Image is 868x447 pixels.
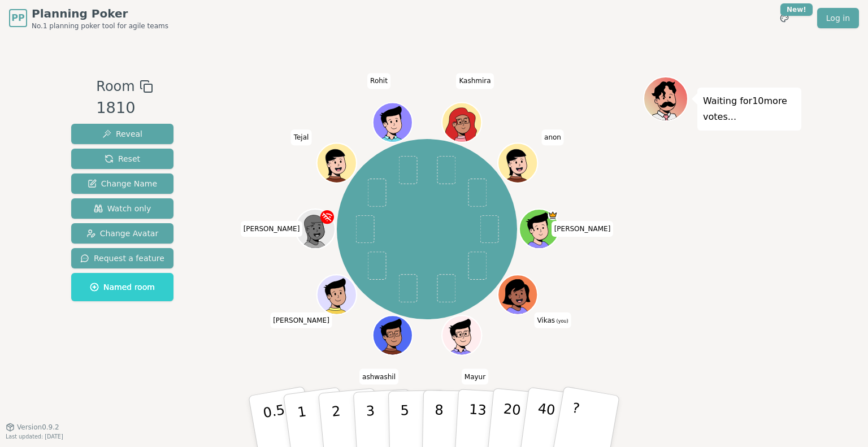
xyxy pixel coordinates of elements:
span: Click to change your name [291,129,312,145]
span: Last updated: [DATE] [6,433,63,440]
a: PPPlanning PokerNo.1 planning poker tool for agile teams [9,6,168,31]
span: Named room [90,281,155,293]
button: Reveal [71,124,173,144]
button: New! [774,8,795,28]
span: Reset [105,153,140,164]
span: Click to change your name [552,221,614,237]
button: Change Avatar [71,223,173,244]
span: (you) [555,319,568,324]
button: Request a feature [71,248,173,268]
span: Click to change your name [241,221,303,237]
div: New! [780,3,813,16]
span: PP [11,11,24,25]
span: Request a feature [80,253,164,264]
button: Click to change your avatar [499,276,536,313]
button: Watch only [71,198,173,219]
span: Click to change your name [359,369,398,385]
span: Click to change your name [541,129,564,145]
span: Reveal [102,128,142,140]
span: Watch only [94,203,151,214]
div: 1810 [96,97,153,120]
span: No.1 planning poker tool for agile teams [32,21,168,31]
button: Reset [71,149,173,169]
span: Click to change your name [534,313,571,328]
span: Room [96,76,134,97]
span: Click to change your name [462,369,488,385]
span: Click to change your name [456,73,493,89]
span: Click to change your name [270,313,332,328]
button: Version0.9.2 [6,423,59,432]
span: Ajay Sanap is the host [548,210,558,220]
span: Change Avatar [86,228,159,239]
span: Click to change your name [367,73,390,89]
span: Change Name [88,178,157,189]
button: Named room [71,273,173,301]
span: Planning Poker [32,6,168,21]
a: Log in [817,8,859,28]
button: Change Name [71,173,173,194]
p: Waiting for 10 more votes... [703,93,796,125]
span: Version 0.9.2 [17,423,59,432]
